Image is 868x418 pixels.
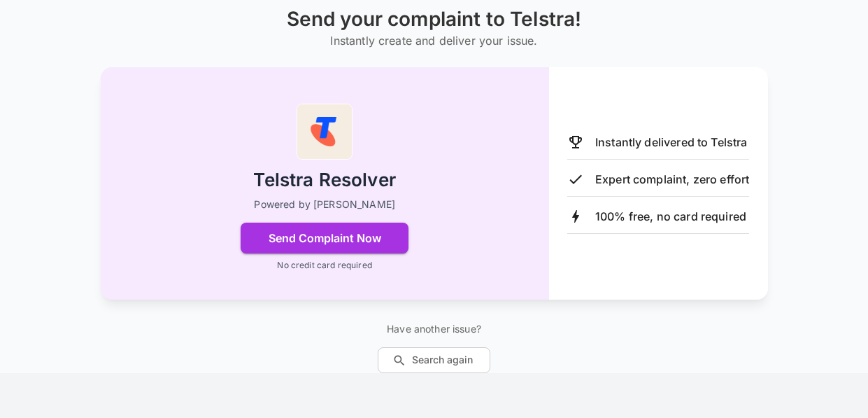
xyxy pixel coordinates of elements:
[287,31,582,50] h6: Instantly create and deliver your issue.
[254,197,395,211] p: Powered by [PERSON_NAME]
[253,168,395,193] h2: Telstra Resolver
[378,347,490,373] button: Search again
[595,208,746,225] p: 100% free, no card required
[277,259,371,272] p: No credit card required
[297,104,353,160] img: Telstra
[287,8,582,31] h1: Send your complaint to Telstra!
[241,223,408,253] button: Send Complaint Now
[595,134,748,151] p: Instantly delivered to Telstra
[595,171,749,188] p: Expert complaint, zero effort
[378,322,490,336] p: Have another issue?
